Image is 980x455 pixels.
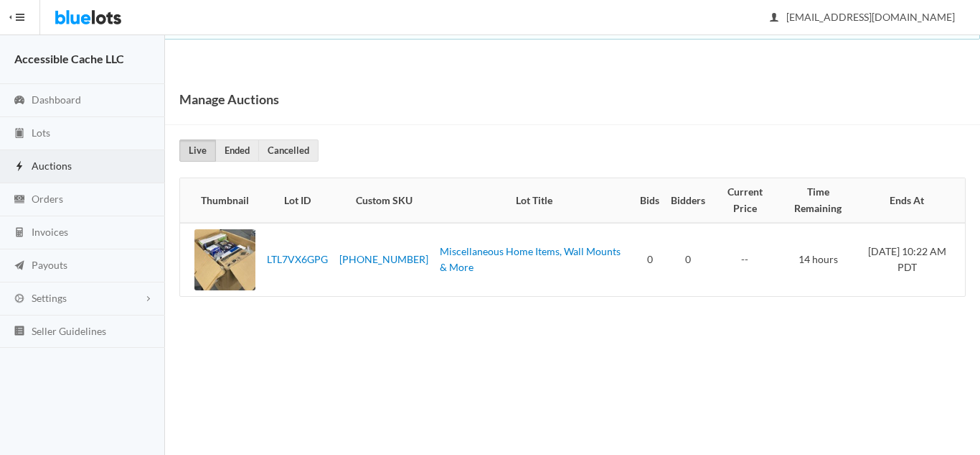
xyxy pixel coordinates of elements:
ion-icon: speedometer [12,94,27,108]
td: 14 hours [779,223,858,296]
ion-icon: paper plane [12,259,27,273]
span: Lots [32,127,50,139]
a: [PHONE_NUMBER] [339,253,428,265]
ion-icon: cash [12,193,27,207]
th: Thumbnail [180,178,261,223]
ion-icon: calculator [12,226,27,240]
strong: Accessible Cache LLC [14,52,124,65]
h1: Manage Auctions [179,88,279,110]
ion-icon: clipboard [12,127,27,141]
td: 0 [634,223,665,296]
span: Auctions [32,160,72,172]
th: Lot ID [261,178,334,223]
a: Ended [215,139,259,162]
ion-icon: person [767,12,781,25]
ion-icon: flash [12,160,27,174]
a: LTL7VX6GPG [267,253,328,265]
span: Settings [32,292,67,304]
th: Time Remaining [779,178,858,223]
th: Current Price [711,178,778,223]
th: Ends At [857,178,965,223]
td: -- [711,223,778,296]
td: [DATE] 10:22 AM PDT [857,223,965,296]
span: Payouts [32,259,67,271]
span: Invoices [32,226,68,238]
a: Cancelled [258,139,319,162]
ion-icon: list box [12,325,27,339]
span: Orders [32,193,63,205]
th: Lot Title [434,178,634,223]
span: Dashboard [32,93,81,106]
a: Live [179,139,216,162]
a: Miscellaneous Home Items, Wall Mounts & More [440,245,621,274]
th: Custom SKU [334,178,434,223]
ion-icon: cog [12,293,27,306]
span: [EMAIL_ADDRESS][DOMAIN_NAME] [771,11,955,23]
th: Bids [634,178,665,223]
td: 0 [665,223,711,296]
th: Bidders [665,178,711,223]
span: Seller Guidelines [32,325,106,337]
